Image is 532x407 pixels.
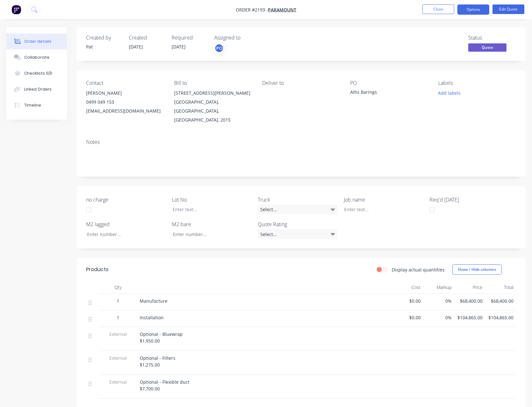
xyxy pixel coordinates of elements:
[214,43,224,53] button: PO
[86,89,164,98] div: [PERSON_NAME]
[457,4,489,15] button: Options
[488,298,514,304] span: $68,400.00
[24,86,52,92] div: Linked Orders
[117,314,119,321] span: 1
[86,220,166,228] label: M2 lagged
[392,266,445,273] label: Display actual quantities
[24,102,41,108] div: Timeline
[452,264,502,275] button: Show / Hide columns
[140,314,164,321] span: Installation
[86,98,164,107] div: 0499 049 153
[6,49,67,65] button: Collaborate
[86,107,164,115] div: [EMAIL_ADDRESS][DOMAIN_NAME]
[174,89,252,124] div: [STREET_ADDRESS][PERSON_NAME][GEOGRAPHIC_DATA], [GEOGRAPHIC_DATA], [GEOGRAPHIC_DATA], 2015
[488,314,514,321] span: $104,865.00
[140,331,183,344] span: Optional - Bluewrap $1,950.00
[435,89,464,97] button: Add labels
[268,7,296,13] a: Paramount
[129,35,164,41] div: Created
[468,43,506,53] button: Quote
[258,220,337,228] label: Quote Rating
[350,80,428,86] div: PO
[6,33,67,49] button: Order details
[140,355,175,368] span: Optional - Filters $1,275.00
[258,229,337,239] div: Select...
[86,35,121,41] div: Created by
[492,4,524,14] button: Edit Quote
[101,331,135,337] span: External
[6,97,67,113] button: Timeline
[262,80,340,86] div: Deliver to
[82,229,166,239] input: Enter number...
[468,43,506,51] span: Quote
[86,80,164,86] div: Contact
[24,55,49,60] div: Collaborate
[395,314,421,321] span: $0.00
[11,5,21,14] img: Factory
[258,196,337,204] label: Truck
[423,281,454,294] div: Markup
[426,298,452,304] span: 0%
[140,379,189,392] span: Optional - Flexible duct $7,700.00
[457,298,483,304] span: $68,400.00
[129,44,143,50] span: [DATE]
[457,314,483,321] span: $104,865.00
[140,298,167,304] span: Manufacture
[99,281,137,294] div: Qty
[86,266,108,273] div: Products
[24,70,52,76] div: Checklists 0/0
[258,205,337,214] div: Select...
[172,44,186,50] span: [DATE]
[174,98,252,124] div: [GEOGRAPHIC_DATA], [GEOGRAPHIC_DATA], [GEOGRAPHIC_DATA], 2015
[430,196,509,204] label: Req'd [DATE]
[454,281,485,294] div: Price
[395,298,421,304] span: $0.00
[174,80,252,86] div: Bill to
[172,220,252,228] label: M2 bare
[6,65,67,81] button: Checklists 0/0
[485,281,516,294] div: Total
[86,139,516,145] div: Notes
[117,298,119,304] span: 1
[426,314,452,321] span: 0%
[172,196,252,204] label: Lot No
[214,35,278,41] div: Assigned to
[6,81,67,97] button: Linked Orders
[167,229,252,239] input: Enter number...
[174,89,252,98] div: [STREET_ADDRESS][PERSON_NAME]
[392,281,423,294] div: Cost
[468,35,516,41] div: Status
[86,196,166,204] label: no charge
[344,196,424,204] label: Job name
[86,43,121,50] div: Pat
[438,80,516,86] div: Labels
[101,355,135,361] span: External
[236,7,268,13] span: Order #2193 -
[86,89,164,115] div: [PERSON_NAME]0499 049 153[EMAIL_ADDRESS][DOMAIN_NAME]
[350,89,428,98] div: Altis Barings
[172,35,207,41] div: Required
[101,379,135,385] span: External
[24,39,51,44] div: Order details
[422,4,454,14] button: Close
